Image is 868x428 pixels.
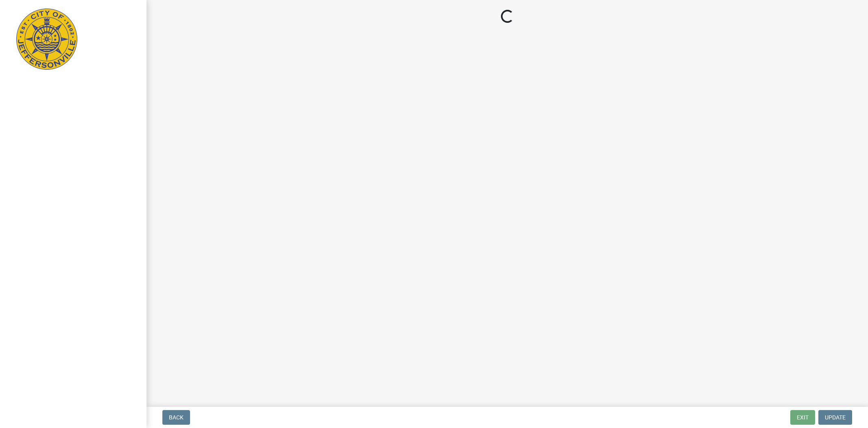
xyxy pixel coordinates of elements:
img: City of Jeffersonville, Indiana [16,9,77,70]
button: Back [162,410,190,425]
span: Back [169,414,184,421]
button: Exit [790,410,815,425]
span: Update [825,414,846,421]
button: Update [818,410,852,425]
